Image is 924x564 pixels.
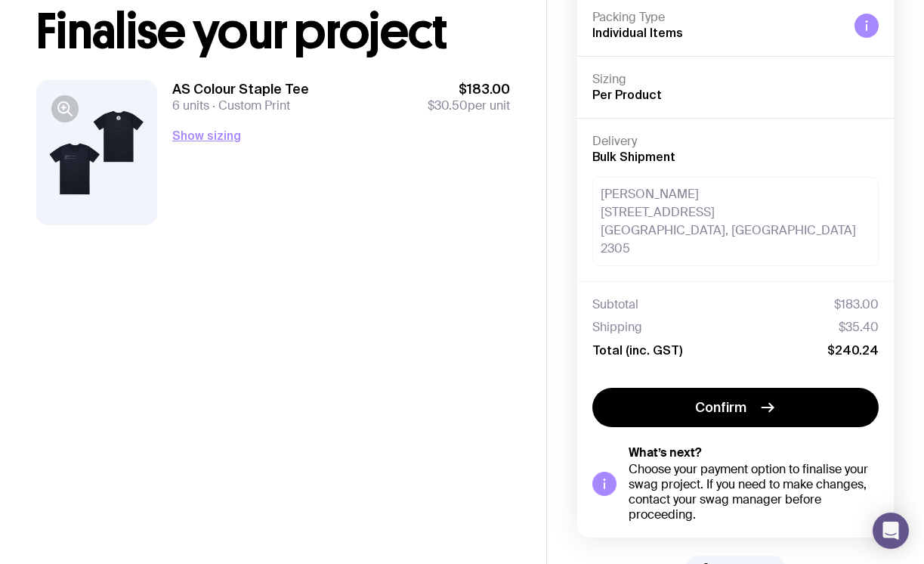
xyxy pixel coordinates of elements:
span: Subtotal [592,297,638,312]
h3: AS Colour Staple Tee [172,80,309,98]
span: $35.40 [839,320,879,335]
span: $30.50 [428,98,468,113]
button: Show sizing [172,126,241,144]
span: 6 units [172,98,209,113]
span: Per Product [592,88,662,101]
div: Open Intercom Messenger [873,513,909,549]
span: $240.24 [827,342,879,358]
h4: Packing Type [592,10,842,25]
span: Individual Items [592,26,683,39]
span: $183.00 [428,80,510,98]
h1: Finalise your project [36,8,510,56]
h5: What’s next? [629,445,879,460]
span: $183.00 [834,297,879,312]
div: [PERSON_NAME] [STREET_ADDRESS] [GEOGRAPHIC_DATA], [GEOGRAPHIC_DATA] 2305 [592,177,879,266]
h4: Sizing [592,72,879,87]
span: Bulk Shipment [592,150,675,163]
span: Total (inc. GST) [592,342,682,358]
h4: Delivery [592,134,879,149]
span: Confirm [695,398,746,417]
div: Choose your payment option to finalise your swag project. If you need to make changes, contact yo... [629,462,879,522]
span: Shipping [592,320,642,335]
span: per unit [428,98,510,113]
button: Confirm [592,388,879,427]
span: Custom Print [209,98,290,113]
